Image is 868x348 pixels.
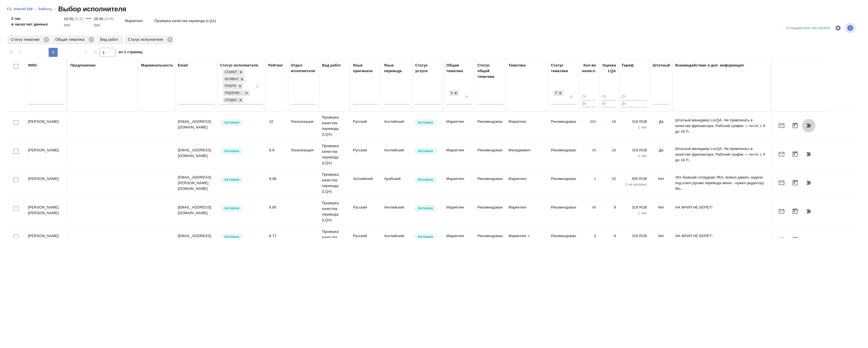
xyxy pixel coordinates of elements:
[350,173,381,193] td: Английский
[25,230,68,250] td: [PERSON_NAME] [PERSON_NAME]
[788,205,802,218] button: Открыть календарь загрузки
[477,63,503,80] div: Статус общей тематики
[582,93,596,100] input: От
[100,37,120,42] p: Вид работ
[222,90,250,97] div: Стажер, Активен, Резерв, Подлежит внедрению, Создан
[322,63,341,68] div: Вид работ
[14,177,18,182] input: Выбери исполнителей, чтобы отправить приглашение на работу
[785,24,831,33] div: split button
[223,90,243,96] div: Подлежит внедрению
[622,153,647,159] p: 1 час
[622,233,647,239] p: 318 RUB
[599,116,619,136] td: 10
[602,100,616,107] input: До
[381,145,412,164] td: Английский
[418,205,433,211] p: Активен
[220,63,258,68] div: Статус исполнителя
[224,177,239,182] p: Активен
[94,17,104,21] p: 29.09,
[508,205,545,210] p: Маркетинг
[154,18,216,24] p: Проверка качества перевода (LQA)
[622,176,647,182] p: 500 RUB
[384,63,410,74] div: Язык перевода
[775,176,788,190] button: Отправить предложение о работе
[418,148,433,154] p: Активен
[220,147,263,155] div: Рядовой исполнитель: назначай с учетом рейтинга
[475,202,506,222] td: Рекомендован
[7,35,51,44] div: Статус тематики
[223,83,237,89] div: Резерв
[381,173,412,193] td: Арабский
[599,145,619,164] td: 10
[622,147,647,153] p: 318 RUB
[548,145,579,164] td: Рекомендован
[599,173,619,193] td: 10
[802,176,815,190] button: Продолжить
[178,205,215,216] p: [EMAIL_ADDRESS][DOMAIN_NAME]
[802,205,815,218] button: Продолжить
[350,202,381,222] td: Русский
[592,148,596,152] a: 35
[775,147,788,161] button: Отправить предложение о работе
[58,5,126,14] h2: Выбор исполнителя
[322,200,347,223] p: Проверка качества перевода (LQA)
[14,235,18,239] input: Выбери исполнителей, чтобы отправить приглашение на работу
[508,233,545,244] p: Маркетинг + медицина
[52,35,96,44] div: Общая тематика
[650,116,672,136] td: Да
[675,146,769,163] p: Штатный менеджер LocQA. Не привлекать в качестве фрилансера. Рабочий график — пн-пт, с 9 до 18 П...
[650,230,672,250] td: Нет
[7,7,33,11] a: C3_tinkoff-248
[622,124,647,130] p: 1 час
[622,63,634,68] div: Тариф
[675,205,769,210] p: НА ФРИЛ НЕ БЕРЕТ!
[599,202,619,222] td: 9
[55,37,86,42] p: Общая тематика
[418,120,433,125] p: Активен
[443,116,475,136] td: Маркетинг
[548,173,579,193] td: Рекомендован
[28,63,37,68] div: ФИО
[475,173,506,193] td: Рекомендован
[178,119,215,130] p: [EMAIL_ADDRESS][DOMAIN_NAME]
[269,119,285,124] div: 10
[269,233,285,239] div: 8.71
[443,202,475,222] td: Маркетинг
[551,63,576,74] div: Статус тематики
[128,37,165,42] p: Статус исполнителя
[802,147,815,161] button: Продолжить
[554,90,557,96] div: Рекомендован
[622,93,647,100] input: От
[353,63,378,74] div: Язык оригинала
[443,145,475,164] td: Маркетинг
[224,205,239,211] p: Активен
[418,177,433,182] p: Активен
[653,63,670,68] div: Штатный
[14,120,18,125] input: Выбери исполнителей, чтобы отправить приглашение на работу
[548,202,579,222] td: Рекомендован
[582,63,596,74] div: Кол-во начисл.
[220,205,263,212] div: Рядовой исполнитель: назначай с учетом рейтинга
[446,63,472,74] div: Общая тематика
[104,17,114,21] p: 10:00
[675,233,769,239] p: НА ФРИЛ НЕ БЕРЕТ!
[449,90,453,96] div: Маркетинг
[224,148,239,154] p: Активен
[64,17,74,21] p: 19.09,
[268,63,283,68] div: Рейтинг
[291,63,316,74] div: Отдел исполнителя
[831,21,845,35] span: Настроить таблицу
[622,182,647,187] p: 1 не указано
[650,145,672,164] td: Да
[553,90,564,97] div: Рекомендован
[25,116,68,136] td: [PERSON_NAME]
[675,63,744,68] div: Взаимодействие и доп. информация
[508,147,545,153] p: Менеджмент
[508,119,545,124] p: Маркетинг
[322,172,347,194] p: Проверка качества перевода (LQA)
[622,100,647,107] input: До
[178,63,188,68] div: Email
[590,119,596,124] a: 482
[141,63,173,68] div: Маржинальность
[269,147,285,153] div: 9.9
